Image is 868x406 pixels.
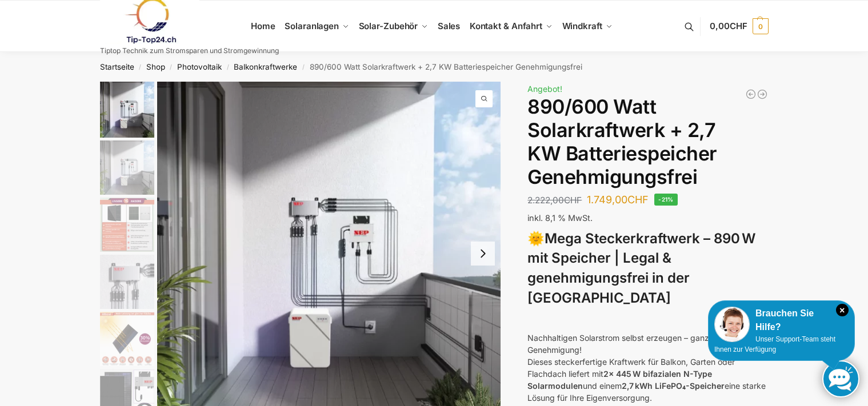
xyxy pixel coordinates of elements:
h1: 890/600 Watt Solarkraftwerk + 2,7 KW Batteriespeicher Genehmigungsfrei [527,95,768,188]
div: Brauchen Sie Hilfe? [714,307,849,334]
span: CHF [627,194,649,206]
img: Customer service [714,307,750,342]
span: inkl. 8,1 % MwSt. [527,213,593,223]
a: Windkraft [557,1,617,52]
span: / [134,63,146,72]
bdi: 1.749,00 [587,194,649,206]
nav: Breadcrumb [79,52,789,82]
p: Tiptop Technik zum Stromsparen und Stromgewinnung [100,47,279,54]
a: Mega Balkonkraftwerk 1780 Watt mit 2,7 kWh Speicher [745,89,757,100]
img: Bificial im Vergleich zu billig Modulen [100,198,154,252]
strong: 2x 445 W bifazialen N-Type Solarmodulen [527,369,712,391]
span: Sales [438,21,461,31]
button: Next slide [471,242,495,266]
a: 0,00CHF 0 [710,9,768,43]
span: CHF [564,195,582,206]
span: / [165,63,177,72]
a: Solar-Zubehör [354,1,433,52]
span: Angebot! [527,84,562,94]
li: 3 / 12 [97,196,154,253]
a: Photovoltaik [177,62,222,71]
span: Kontakt & Anfahrt [470,21,542,31]
a: Shop [146,62,165,71]
img: Balkonkraftwerk mit 2,7kw Speicher [100,82,154,138]
li: 4 / 12 [97,253,154,310]
i: Schließen [836,304,849,316]
img: BDS1000 [100,255,154,309]
span: Solar-Zubehör [359,21,418,31]
span: Windkraft [562,21,602,31]
li: 1 / 12 [97,82,154,139]
bdi: 2.222,00 [527,195,582,206]
img: Bificial 30 % mehr Leistung [100,312,154,366]
a: Solaranlagen [280,1,354,52]
span: Solaranlagen [285,21,339,31]
h3: 🌞 [527,229,768,308]
strong: 2,7 kWh LiFePO₄-Speicher [622,381,725,391]
img: Balkonkraftwerk mit 2,7kw Speicher [100,140,154,195]
a: Balkonkraftwerke [234,62,297,71]
span: 0 [753,18,769,34]
span: Unser Support-Team steht Ihnen zur Verfügung [714,335,835,353]
a: Balkonkraftwerk mit Speicher 2670 Watt Solarmodulleistung mit 2kW/h Speicher [757,89,768,100]
span: -21% [654,194,678,206]
a: Kontakt & Anfahrt [465,1,557,52]
strong: Mega Steckerkraftwerk – 890 W mit Speicher | Legal & genehmigungsfrei in der [GEOGRAPHIC_DATA] [527,230,755,306]
span: 0,00 [710,21,747,31]
span: / [222,63,234,72]
a: Sales [433,1,465,52]
a: Startseite [100,62,134,71]
span: / [297,63,309,72]
li: 5 / 12 [97,310,154,367]
li: 2 / 12 [97,139,154,196]
span: CHF [730,21,747,31]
